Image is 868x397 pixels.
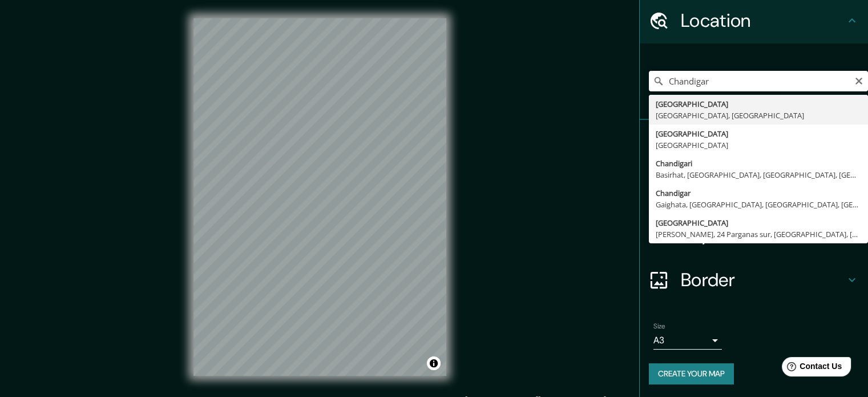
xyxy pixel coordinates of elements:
[640,257,868,303] div: Border
[766,352,855,384] iframe: Help widget launcher
[656,199,861,210] div: Gaighata, [GEOGRAPHIC_DATA], [GEOGRAPHIC_DATA], [GEOGRAPHIC_DATA]
[656,228,861,240] div: [PERSON_NAME], 24 Parganas sur, [GEOGRAPHIC_DATA], [GEOGRAPHIC_DATA]
[427,356,441,370] button: Toggle attribution
[653,331,722,350] div: A3
[656,139,861,151] div: [GEOGRAPHIC_DATA]
[656,169,861,181] div: Basirhat, [GEOGRAPHIC_DATA], [GEOGRAPHIC_DATA], [GEOGRAPHIC_DATA]
[656,187,861,199] div: Chandigar
[656,158,861,169] div: Chandigari
[649,71,868,91] input: Pick your city or area
[653,322,665,331] label: Size
[649,363,734,384] button: Create your map
[193,18,446,376] canvas: Map
[656,98,861,110] div: [GEOGRAPHIC_DATA]
[640,120,868,166] div: Pins
[640,211,868,257] div: Layout
[681,9,845,32] h4: Location
[656,128,861,139] div: [GEOGRAPHIC_DATA]
[656,110,861,121] div: [GEOGRAPHIC_DATA], [GEOGRAPHIC_DATA]
[640,166,868,211] div: Style
[854,75,863,86] button: Clear
[681,223,845,246] h4: Layout
[656,217,861,228] div: [GEOGRAPHIC_DATA]
[681,268,845,291] h4: Border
